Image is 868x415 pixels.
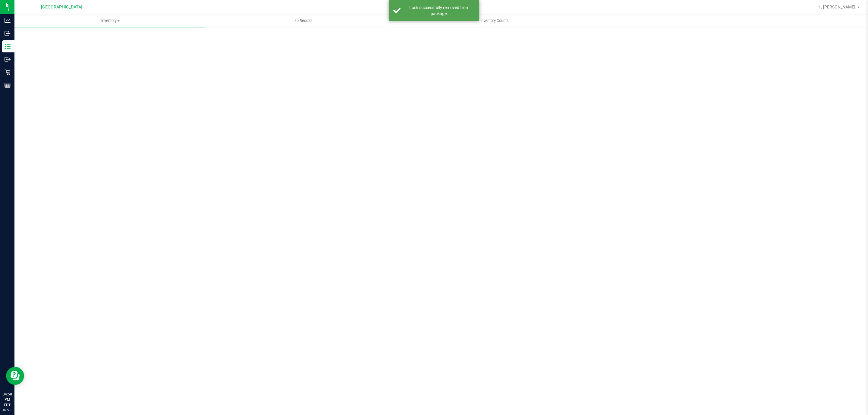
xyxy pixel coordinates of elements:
span: Lab Results [284,18,321,23]
inline-svg: Inbound [5,30,11,36]
inline-svg: Outbound [5,56,11,62]
a: Inventory Counts [398,14,590,27]
inline-svg: Retail [5,69,11,75]
a: Inventory [14,14,206,27]
p: 09/23 [3,408,12,412]
span: Inventory [14,18,206,23]
iframe: Resource center [6,367,24,385]
a: Lab Results [206,14,398,27]
span: Inventory Counts [472,18,517,23]
span: [GEOGRAPHIC_DATA] [41,5,82,10]
inline-svg: Reports [5,82,11,88]
span: Hi, [PERSON_NAME]! [817,5,857,9]
inline-svg: Inventory [5,43,11,49]
inline-svg: Analytics [5,17,11,23]
p: 04:58 PM EDT [3,392,12,408]
div: Lock successfully removed from package. [404,5,475,17]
